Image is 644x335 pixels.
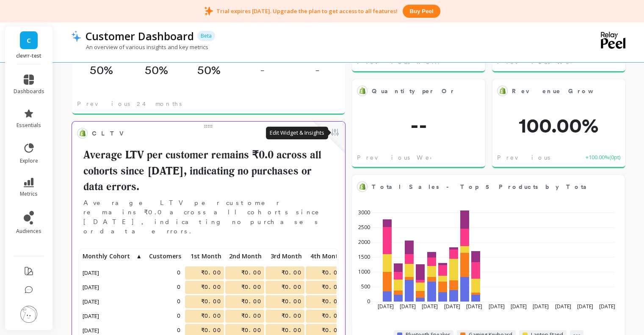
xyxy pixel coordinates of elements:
[81,266,102,279] span: [DATE]
[81,250,144,262] p: Monthly Cohort
[145,250,184,262] p: Customers
[199,310,224,322] span: ₹0.00
[135,253,142,260] span: ▲
[357,153,441,162] span: Previous Week
[199,281,224,293] span: ₹0.00
[307,253,342,260] span: 4th Month
[280,310,304,322] span: ₹0.00
[320,310,345,322] span: ₹0.00
[267,253,302,260] span: 3rd Month
[83,253,135,260] span: Monthly Cohort
[20,306,37,323] img: profile picture
[306,250,345,262] p: 4th Month
[372,87,470,96] span: Quantity per Order
[240,266,264,279] span: ₹0.00
[20,158,38,164] span: explore
[320,281,345,293] span: ₹0.00
[81,295,102,308] span: [DATE]
[320,295,345,308] span: ₹0.00
[92,129,129,138] span: CLTV
[81,310,102,322] span: [DATE]
[280,266,304,279] span: ₹0.00
[372,181,593,193] span: Total Sales - Top 5 Products by Total Sales
[265,250,304,262] p: 3rd Month
[586,153,620,162] span: +100.00% ( 0pt )
[81,250,121,265] div: Toggle SortBy
[71,30,81,42] img: header icon
[403,5,440,18] button: Buy peel
[265,250,305,265] div: Toggle SortBy
[175,281,184,293] span: 0
[305,250,345,265] div: Toggle SortBy
[199,295,224,308] span: ₹0.00
[225,250,264,262] p: 2nd Month
[280,295,304,308] span: ₹0.00
[14,88,44,95] span: dashboards
[320,266,345,279] span: ₹0.00
[71,43,208,51] p: An overview of various insights and key metrics
[199,266,224,279] span: ₹0.00
[185,250,224,262] p: 1st Month
[352,115,485,136] span: --
[497,153,581,162] span: Previous Week
[175,295,184,308] span: 0
[77,198,340,236] p: Average LTV per customer remains ₹0.0 across all cohorts since [DATE], indicating no purchases or...
[16,228,41,235] span: audiences
[240,281,264,293] span: ₹0.00
[225,250,265,265] div: Toggle SortBy
[187,253,221,260] span: 1st Month
[240,295,264,308] span: ₹0.00
[175,266,184,279] span: 0
[280,281,304,293] span: ₹0.00
[240,310,264,322] span: ₹0.00
[27,36,31,45] span: C
[216,7,398,15] p: Trial expires [DATE]. Upgrade the plan to get access to all features!
[144,250,185,265] div: Toggle SortBy
[227,253,262,260] span: 2nd Month
[92,127,313,139] span: CLTV
[17,122,41,129] span: essentials
[492,115,625,136] span: 100.00%
[185,250,225,265] div: Toggle SortBy
[175,310,184,322] span: 0
[20,191,38,197] span: metrics
[512,85,593,97] span: Revenue Growth Rate
[86,29,194,43] p: Customer Dashboard
[14,53,44,59] p: clevrr-test
[81,281,102,293] span: [DATE]
[372,85,453,97] span: Quantity per Order
[77,147,340,195] h2: Average LTV per customer remains ₹0.0 across all cohorts since [DATE], indicating no purchases or...
[372,183,633,191] span: Total Sales - Top 5 Products by Total Sales
[146,253,181,260] span: Customers
[197,31,215,41] p: Beta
